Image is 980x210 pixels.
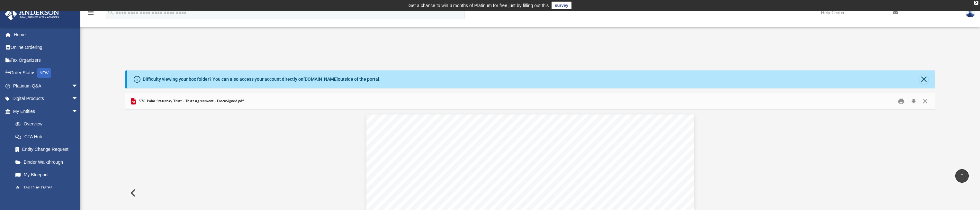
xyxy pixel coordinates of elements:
[4,105,88,118] a: My Entitiesarrow_drop_down
[895,96,908,106] button: Print
[137,98,244,104] span: 578 Palm Statutory Trust - Trust Agreement - DocuSigned.pdf
[4,41,88,54] a: Online Ordering
[375,121,510,125] span: DocuSign Envelope ID: CD75516A-6A62-4C32-8DEF-D396E9C1BF5F
[37,68,51,78] div: NEW
[4,67,88,80] a: Order StatusNEW
[87,12,94,17] a: menu
[9,181,88,194] a: Tax Due Dates
[409,2,549,9] div: Get a chance to win 6 months of Platinum for free just by filling out this
[303,77,338,82] a: [DOMAIN_NAME]
[4,54,88,67] a: Tax Organizers
[966,8,975,17] img: User Pic
[87,9,94,17] i: menu
[4,79,88,92] a: Platinum Q&Aarrow_drop_down
[919,96,931,106] button: Close
[974,1,978,5] div: close
[72,92,85,105] span: arrow_drop_down
[125,184,139,202] button: Previous File
[3,8,61,20] img: Anderson Advisors Platinum Portal
[72,79,85,93] span: arrow_drop_down
[143,76,381,83] div: Difficulty viewing your box folder? You can also access your account directly on outside of the p...
[9,169,85,181] a: My Blueprint
[552,2,571,9] a: survey
[4,28,88,41] a: Home
[4,92,88,105] a: Digital Productsarrow_drop_down
[9,156,88,169] a: Binder Walkthrough
[955,169,969,183] a: vertical_align_top
[9,130,88,143] a: CTA Hub
[107,9,114,16] i: search
[958,172,966,179] i: vertical_align_top
[919,75,928,84] button: Close
[9,143,88,156] a: Entity Change Request
[9,118,88,131] a: Overview
[72,105,85,118] span: arrow_drop_down
[908,96,919,106] button: Download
